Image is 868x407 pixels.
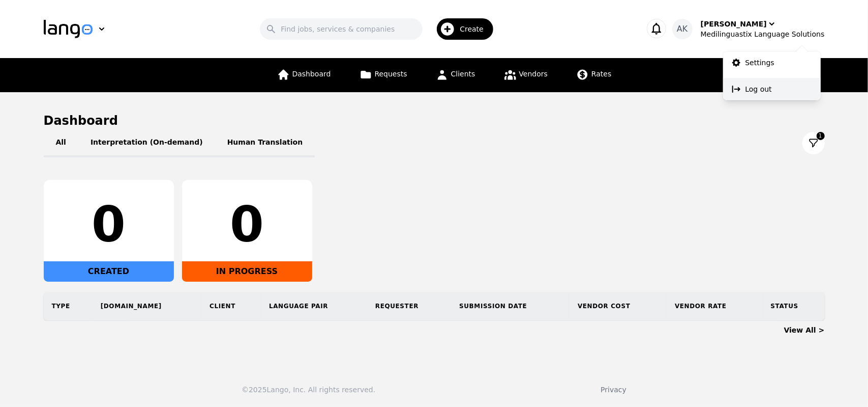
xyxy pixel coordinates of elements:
[745,58,774,68] p: Settings
[817,132,825,140] span: 1
[701,19,767,29] div: [PERSON_NAME]
[423,14,499,44] button: Create
[677,23,687,35] span: AK
[353,58,413,92] a: Requests
[44,261,174,282] div: CREATED
[591,70,611,78] span: Rates
[271,58,337,92] a: Dashboard
[292,70,331,78] span: Dashboard
[802,132,825,154] button: Filter
[601,386,626,394] a: Privacy
[519,70,548,78] span: Vendors
[667,292,762,320] th: Vendor Rate
[451,292,570,320] th: Submission Date
[498,58,554,92] a: Vendors
[261,292,367,320] th: Language Pair
[745,84,772,94] p: Log out
[242,385,375,395] div: © 2025 Lango, Inc. All rights reserved.
[52,200,166,249] div: 0
[190,200,304,249] div: 0
[215,129,315,157] button: Human Translation
[375,70,407,78] span: Requests
[763,292,825,320] th: Status
[570,58,617,92] a: Rates
[78,129,215,157] button: Interpretation (On-demand)
[701,29,825,39] div: Medilinguastix Language Solutions
[44,292,93,320] th: Type
[260,18,423,40] input: Find jobs, services & companies
[44,129,78,157] button: All
[570,292,667,320] th: Vendor Cost
[672,19,825,39] button: AK[PERSON_NAME]Medilinguastix Language Solutions
[93,292,201,320] th: [DOMAIN_NAME]
[201,292,261,320] th: Client
[182,261,312,282] div: IN PROGRESS
[367,292,451,320] th: Requester
[44,113,825,129] h1: Dashboard
[44,20,93,38] img: Logo
[784,326,825,334] a: View All >
[451,70,475,78] span: Clients
[430,58,482,92] a: Clients
[460,24,491,34] span: Create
